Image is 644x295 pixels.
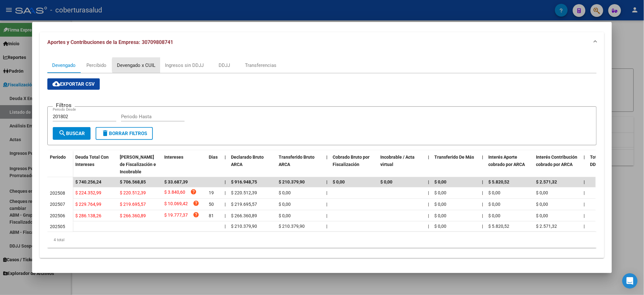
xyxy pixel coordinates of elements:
[75,179,101,184] span: $ 740.256,24
[482,224,483,229] span: |
[47,232,596,248] div: 4 total
[245,62,276,69] div: Transferencias
[279,202,291,207] span: $ 0,00
[587,150,635,178] datatable-header-cell: Total cobrado Sin DDJJ
[209,202,214,207] span: 50
[584,155,585,160] span: |
[209,190,214,195] span: 19
[380,155,415,167] span: Incobrable / Acta virtual
[52,80,60,88] mat-icon: cloud_download
[380,179,392,184] span: $ 0,00
[279,224,305,229] span: $ 210.379,90
[225,213,226,218] span: |
[117,150,162,178] datatable-header-cell: Deuda Bruta Neto de Fiscalización e Incobrable
[40,53,604,258] div: Aportes y Contribuciones de la Empresa: 30709808741
[225,202,226,207] span: |
[622,273,638,289] div: Open Intercom Messenger
[164,155,183,160] span: Intereses
[326,155,328,160] span: |
[326,179,328,184] span: |
[326,190,327,195] span: |
[536,213,548,218] span: $ 0,00
[434,213,446,218] span: $ 0,00
[378,150,425,178] datatable-header-cell: Incobrable / Acta virtual
[164,189,185,197] span: $ 3.840,60
[164,200,188,209] span: $ 10.069,42
[47,150,73,177] datatable-header-cell: Período
[231,190,257,195] span: $ 220.512,39
[488,155,525,167] span: Interés Aporte cobrado por ARCA
[47,78,100,90] button: Exportar CSV
[190,189,197,195] i: help
[120,179,146,184] span: $ 706.568,85
[193,200,199,206] i: help
[330,150,378,178] datatable-header-cell: Cobrado Bruto por Fiscalización
[279,155,315,167] span: Transferido Bruto ARCA
[225,224,226,229] span: |
[231,179,257,184] span: $ 916.948,75
[53,102,75,109] h3: Filtros
[326,224,327,229] span: |
[120,213,146,218] span: $ 266.360,89
[164,212,188,220] span: $ 19.777,37
[50,202,65,207] span: 202507
[536,155,577,167] span: Interés Contribución cobrado por ARCA
[536,190,548,195] span: $ 0,00
[50,155,66,160] span: Período
[488,202,500,207] span: $ 0,00
[75,155,109,167] span: Deuda Total Con Intereses
[482,155,483,160] span: |
[279,213,291,218] span: $ 0,00
[428,190,429,195] span: |
[101,129,109,137] mat-icon: delete
[428,213,429,218] span: |
[482,202,483,207] span: |
[52,62,76,69] div: Devengado
[117,62,155,69] div: Devengado x CUIL
[488,224,509,229] span: $ 5.820,52
[231,202,257,207] span: $ 219.695,57
[536,224,557,229] span: $ 2.571,32
[231,155,264,167] span: Declarado Bruto ARCA
[428,224,429,229] span: |
[96,127,153,140] button: Borrar Filtros
[584,213,585,218] span: |
[120,155,156,174] span: [PERSON_NAME] de Fiscalización e Incobrable
[222,150,228,178] datatable-header-cell: |
[58,129,66,137] mat-icon: search
[73,150,117,178] datatable-header-cell: Deuda Total Con Intereses
[228,150,276,178] datatable-header-cell: Declarado Bruto ARCA
[590,155,626,167] span: Total cobrado Sin DDJJ
[425,150,432,178] datatable-header-cell: |
[276,150,324,178] datatable-header-cell: Transferido Bruto ARCA
[488,213,500,218] span: $ 0,00
[584,202,585,207] span: |
[434,202,446,207] span: $ 0,00
[279,190,291,195] span: $ 0,00
[162,150,206,178] datatable-header-cell: Intereses
[209,213,214,218] span: 81
[101,131,147,136] span: Borrar Filtros
[333,155,369,167] span: Cobrado Bruto por Fiscalización
[584,224,585,229] span: |
[206,150,222,178] datatable-header-cell: Dias
[333,179,345,184] span: $ 0,00
[86,62,106,69] div: Percibido
[581,150,587,178] datatable-header-cell: |
[225,179,226,184] span: |
[434,224,446,229] span: $ 0,00
[479,150,486,178] datatable-header-cell: |
[164,179,188,184] span: $ 33.687,39
[482,213,483,218] span: |
[53,127,91,140] button: Buscar
[584,190,585,195] span: |
[432,150,479,178] datatable-header-cell: Transferido De Más
[58,131,85,136] span: Buscar
[482,179,483,184] span: |
[434,190,446,195] span: $ 0,00
[225,155,226,160] span: |
[75,202,101,207] span: $ 229.764,99
[326,202,327,207] span: |
[50,191,65,196] span: 202508
[219,62,230,69] div: DDJJ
